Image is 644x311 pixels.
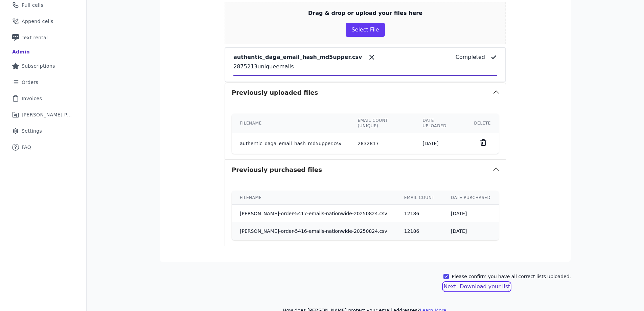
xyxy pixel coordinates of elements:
button: Previously uploaded files [225,83,506,103]
td: 12186 [396,205,443,223]
span: Settings [22,128,42,134]
h3: Previously uploaded files [232,88,318,97]
a: Orders [5,75,81,90]
span: Orders [22,79,38,86]
p: 2875213 unique emails [233,63,497,71]
p: Completed [456,53,485,61]
span: Pull cells [22,2,43,8]
a: Subscriptions [5,59,81,73]
td: [DATE] [414,133,466,154]
button: Previously purchased files [225,160,506,180]
h3: Previously purchased files [232,165,322,175]
span: FAQ [22,144,31,151]
span: Text rental [22,34,48,41]
td: [PERSON_NAME]-order-5417-emails-nationwide-20250824.csv [232,205,396,223]
th: Email count [396,191,443,205]
span: [PERSON_NAME] Performance [22,111,73,118]
th: Delete [466,114,499,133]
a: [PERSON_NAME] Performance [5,107,81,122]
th: Filename [232,114,349,133]
label: Please confirm you have all correct lists uploaded. [452,273,571,280]
a: Settings [5,124,81,138]
p: Drag & drop or upload your files here [308,9,422,17]
a: Invoices [5,91,81,106]
td: [DATE] [443,222,499,240]
a: Append cells [5,14,81,29]
td: authentic_daga_email_hash_md5upper.csv [232,133,349,154]
span: Invoices [22,95,42,102]
th: Date uploaded [414,114,466,133]
div: Admin [12,48,30,55]
th: Email count (unique) [349,114,414,133]
button: Next: Download your list [443,283,510,291]
span: Subscriptions [22,63,55,69]
td: [DATE] [443,205,499,223]
span: Append cells [22,18,53,25]
th: Filename [232,191,396,205]
a: FAQ [5,140,81,155]
th: Date purchased [443,191,499,205]
td: [PERSON_NAME]-order-5416-emails-nationwide-20250824.csv [232,222,396,240]
button: Select File [346,23,385,37]
td: 2832817 [349,133,414,154]
a: Text rental [5,30,81,45]
p: authentic_daga_email_hash_md5upper.csv [233,53,362,61]
td: 12186 [396,222,443,240]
